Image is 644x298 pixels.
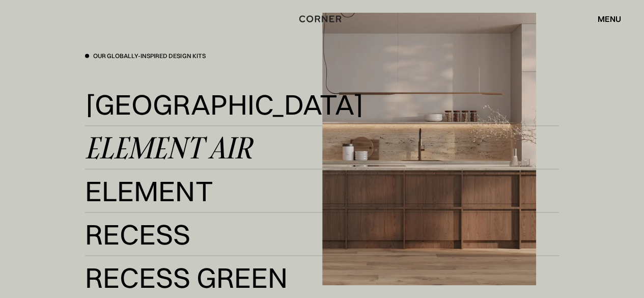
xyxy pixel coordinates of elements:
[93,52,205,61] div: Our globally-inspired design kits
[85,265,558,290] a: Recess GreenRecess Green
[85,136,558,160] a: Element Air
[85,136,251,160] div: Element Air
[85,222,558,247] a: RecessRecess
[85,117,346,141] div: [GEOGRAPHIC_DATA]
[85,179,213,203] div: Element
[300,12,345,25] a: home
[85,92,363,117] div: [GEOGRAPHIC_DATA]
[85,265,287,290] div: Recess Green
[587,10,621,28] div: menu
[85,203,202,228] div: Element
[85,92,558,117] a: [GEOGRAPHIC_DATA][GEOGRAPHIC_DATA]
[85,222,190,247] div: Recess
[85,247,176,271] div: Recess
[85,179,558,204] a: ElementElement
[598,15,621,23] div: menu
